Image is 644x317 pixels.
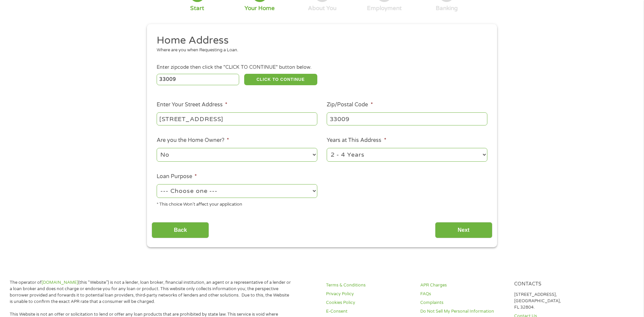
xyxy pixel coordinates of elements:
[514,281,600,287] h4: Contacts
[157,34,483,47] h2: Home Address
[157,101,227,108] label: Enter Your Street Address
[157,47,483,54] div: Where are you when Requesting a Loan.
[326,291,412,297] a: Privacy Policy
[436,5,458,12] div: Banking
[157,112,317,125] input: 1 Main Street
[420,282,506,288] a: APR Charges
[190,5,204,12] div: Start
[367,5,402,12] div: Employment
[420,308,506,315] a: Do Not Sell My Personal Information
[42,280,78,285] a: [DOMAIN_NAME]
[244,74,317,85] button: CLICK TO CONTINUE
[420,291,506,297] a: FAQs
[326,308,412,315] a: E-Consent
[514,292,600,311] p: [STREET_ADDRESS], [GEOGRAPHIC_DATA], FL 32804.
[157,64,487,71] div: Enter zipcode then click the "CLICK TO CONTINUE" button below.
[326,300,412,306] a: Cookies Policy
[157,74,239,85] input: Enter Zipcode (e.g 01510)
[152,222,209,239] input: Back
[327,101,373,108] label: Zip/Postal Code
[327,137,386,144] label: Years at This Address
[420,300,506,306] a: Complaints
[157,199,317,208] div: * This choice Won’t affect your application
[326,282,412,288] a: Terms & Conditions
[245,5,275,12] div: Your Home
[157,173,197,180] label: Loan Purpose
[435,222,492,239] input: Next
[308,5,336,12] div: About You
[10,279,292,305] p: The operator of (this “Website”) is not a lender, loan broker, financial institution, an agent or...
[157,137,229,144] label: Are you the Home Owner?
